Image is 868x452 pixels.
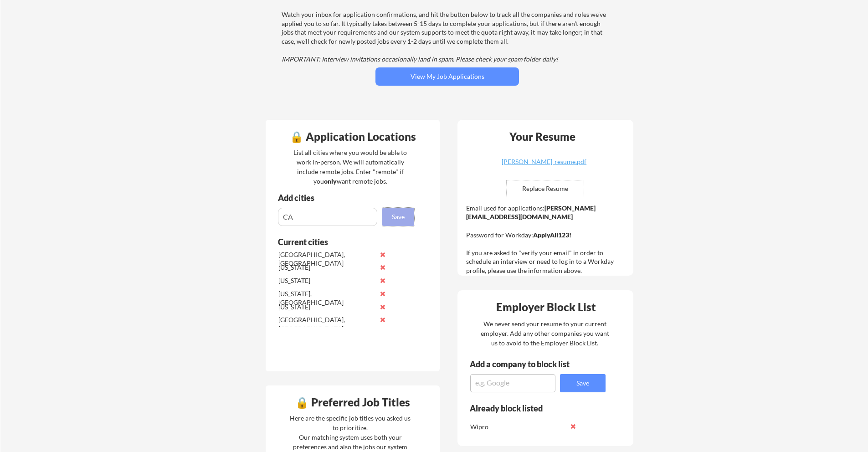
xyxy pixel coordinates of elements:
button: Save [382,208,414,226]
div: Wipro [470,422,566,431]
div: Employer Block List [461,302,631,313]
button: View My Job Applications [375,67,519,86]
div: 🔒 Preferred Job Titles [268,397,437,408]
div: Add a company to block list [470,360,584,368]
div: [US_STATE] [278,303,375,312]
strong: only [324,177,337,185]
button: Save [560,374,606,392]
div: [GEOGRAPHIC_DATA], [GEOGRAPHIC_DATA] [278,315,375,333]
div: [US_STATE], [GEOGRAPHIC_DATA] [278,289,375,307]
input: e.g. Los Angeles, CA [278,208,377,226]
em: IMPORTANT: Interview invitations occasionally land in spam. Please check your spam folder daily! [282,55,558,63]
div: [PERSON_NAME]-resume.pdf [490,159,598,165]
div: Add cities [278,194,416,202]
div: Your Resume [497,131,587,142]
div: Email used for applications: Password for Workday: If you are asked to "verify your email" in ord... [466,204,627,275]
div: Already block listed [470,404,593,412]
div: [US_STATE] [278,263,375,272]
div: Current cities [278,238,404,246]
div: List all cities where you would be able to work in-person. We will automatically include remote j... [288,148,413,186]
strong: [PERSON_NAME][EMAIL_ADDRESS][DOMAIN_NAME] [466,204,596,221]
div: We never send your resume to your current employer. Add any other companies you want us to avoid ... [480,319,610,348]
strong: ApplyAll123! [533,231,571,239]
div: [GEOGRAPHIC_DATA], [GEOGRAPHIC_DATA] [278,250,375,268]
a: [PERSON_NAME]-resume.pdf [490,159,598,173]
div: 🔒 Application Locations [268,131,437,142]
div: [US_STATE] [278,276,375,285]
